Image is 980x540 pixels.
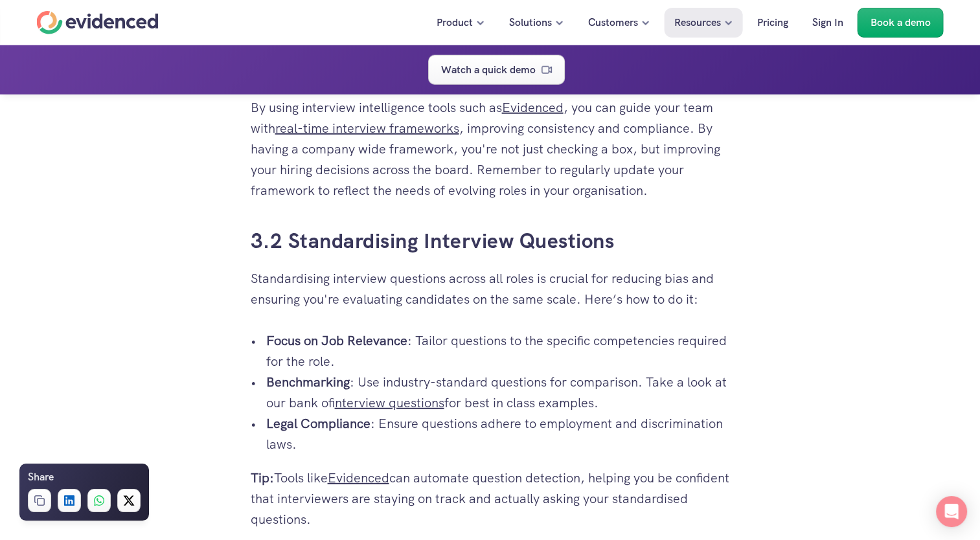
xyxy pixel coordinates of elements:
p: Standardising interview questions across all roles is crucial for reducing bias and ensuring you'... [251,268,730,309]
strong: Focus on Job Relevance [266,332,407,349]
h6: Share [28,469,54,486]
a: Evidenced [502,99,564,116]
a: Home [37,11,159,34]
a: interview questions [335,394,444,411]
a: Pricing [747,8,798,38]
p: Product [437,14,473,31]
a: Evidenced [328,469,389,486]
p: By using interview intelligence tools such as , you can guide your team with , improving consiste... [251,97,730,201]
p: Tools like can automate question detection, helping you be confident that interviewers are stayin... [251,467,730,530]
p: Solutions [509,14,552,31]
p: Resources [674,14,721,31]
p: Pricing [757,14,788,31]
a: Sign In [803,8,853,38]
strong: Tip: [251,469,274,486]
a: 3.2 Standardising Interview Questions [251,227,615,254]
a: Book a demo [858,8,944,38]
div: Open Intercom Messenger [936,496,967,527]
strong: Benchmarking [266,374,350,390]
p: Sign In [812,14,843,31]
p: Watch a quick demo [441,62,536,78]
strong: Legal Compliance [266,415,370,432]
p: Customers [588,14,638,31]
p: : Use industry-standard questions for comparison. Take a look at our bank of for best in class ex... [266,372,730,413]
a: Watch a quick demo [428,55,565,85]
p: : Tailor questions to the specific competencies required for the role. [266,330,730,372]
p: Book a demo [871,14,931,31]
a: real-time interview frameworks [275,120,459,137]
p: : Ensure questions adhere to employment and discrimination laws. [266,413,730,455]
